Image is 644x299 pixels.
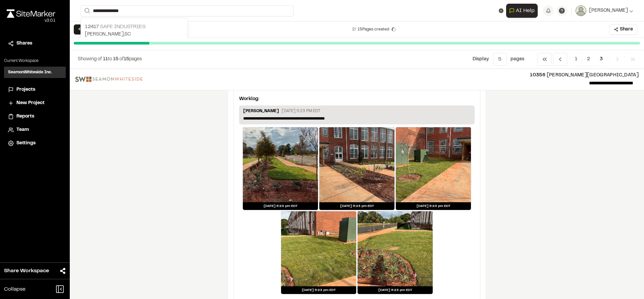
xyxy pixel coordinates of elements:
a: [DATE] 5:23 pm EDT [357,211,433,294]
a: 12417 Safe Industries[PERSON_NAME],SC [81,20,187,41]
span: 15 [113,57,118,61]
p: Display [473,56,489,63]
div: [DATE] 5:23 pm EDT [396,202,471,210]
span: 15 [124,57,129,61]
button: Search [80,5,93,16]
div: [DATE] 5:23 pm EDT [243,202,318,210]
div: [DATE] 5:23 pm EDT [358,286,433,294]
a: New Project [8,99,62,107]
div: [DATE] 5:23 pm EDT [319,202,394,210]
img: User [576,5,586,16]
span: Share Workspace [4,267,49,275]
span: Showing of [78,57,103,61]
p: [DATE] 5:23 PM EDT [282,108,320,114]
a: [DATE] 5:23 pm EDT [395,127,471,210]
a: Reports [8,113,62,120]
p: [PERSON_NAME][GEOGRAPHIC_DATA] [148,72,639,79]
span: Projects [16,86,35,93]
a: Team [8,126,62,134]
span: 3 [595,53,608,66]
span: 11 [103,57,108,61]
span: [PERSON_NAME] [589,7,628,14]
button: ← Back [74,24,98,34]
img: file [75,77,143,82]
a: [DATE] 5:23 pm EDT [243,127,318,210]
span: Collapse [4,285,25,293]
p: Current Workspace [4,58,66,64]
p: page s [511,56,524,63]
span: 12417 [85,24,99,29]
span: Reports [16,113,34,120]
div: Open AI Assistant [506,4,540,18]
a: [DATE] 5:23 pm EDT [281,211,357,294]
button: Open AI Assistant [506,4,538,18]
span: New Project [16,99,45,107]
span: Shares [16,40,32,47]
a: Settings [8,140,62,147]
span: 2 [582,53,595,66]
button: Clear text [499,8,503,13]
button: Share [609,24,637,35]
p: Worklog: [239,95,259,103]
span: 10356 [530,73,545,77]
span: AI Help [516,7,535,15]
a: Shares [8,40,62,47]
nav: Navigation [538,53,640,66]
span: 1 [570,53,582,66]
p: [PERSON_NAME] , SC [85,31,183,38]
div: Oh geez...please don't... [7,18,55,24]
div: [DATE] 5:23 pm EDT [281,286,356,294]
span: Team [16,126,29,134]
p: 2 / [352,26,389,32]
p: [PERSON_NAME] [243,108,279,116]
a: [DATE] 5:23 pm EDT [319,127,395,210]
span: 15 Pages created [358,26,389,32]
img: rebrand.png [7,9,55,18]
span: Settings [16,140,36,147]
p: Safe Industries [85,23,183,31]
a: Projects [8,86,62,93]
h3: SeamonWhiteside Inc. [8,69,52,75]
p: to of pages [78,56,142,63]
button: [PERSON_NAME] [576,5,633,16]
button: 5 [493,53,506,66]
